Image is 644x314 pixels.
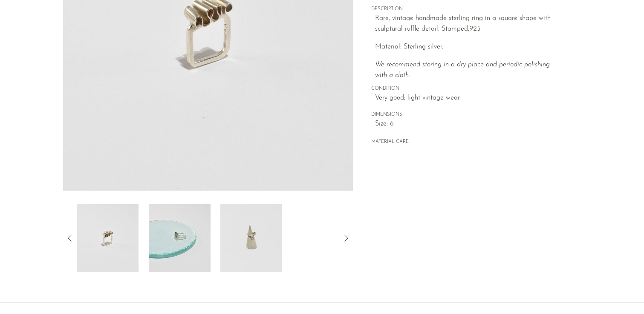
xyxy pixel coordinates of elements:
span: CONDITION [371,85,563,93]
span: Very good; light vintage wear. [375,93,563,104]
p: Material: Sterling silver. [375,42,563,53]
span: DIMENSIONS [371,111,563,119]
em: We recommend storing in a dry place and periodic polishing with a cloth. [375,61,550,79]
button: MATERIAL CARE [371,139,409,146]
em: 925. [469,26,482,32]
span: Size: 6 [375,119,563,130]
img: Sterling Ruffle Ring [220,204,282,272]
img: Sterling Ruffle Ring [148,204,210,272]
img: Sterling Ruffle Ring [76,204,138,272]
p: Rare, vintage handmade sterling ring in a square shape with sculptural ruffle detail. Stamped, [375,13,563,35]
span: DESCRIPTION [371,6,563,13]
